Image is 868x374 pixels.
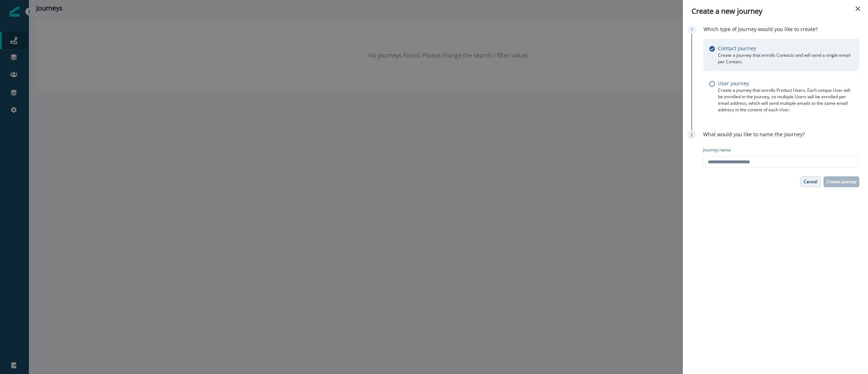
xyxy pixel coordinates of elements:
p: 1 [691,26,693,33]
p: What would you like to name the journey? [703,130,805,138]
p: Create a journey that enrolls Product Users. Each unique User will be enrolled in the journey, so... [718,87,854,113]
p: Create journey [826,179,856,184]
p: Which type of Journey would you like to create? [703,25,818,33]
button: Cancel [800,176,821,187]
button: Create journey [824,176,859,187]
p: User journey [718,79,749,87]
div: Create a new journey [692,6,859,17]
p: Contact journey [718,44,756,52]
p: Create a journey that enrolls Contacts and will send a single email per Contact. [718,52,854,65]
button: Close [852,3,864,14]
p: Cancel [804,179,817,184]
p: Journey name [703,147,731,153]
p: 2 [690,132,693,138]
